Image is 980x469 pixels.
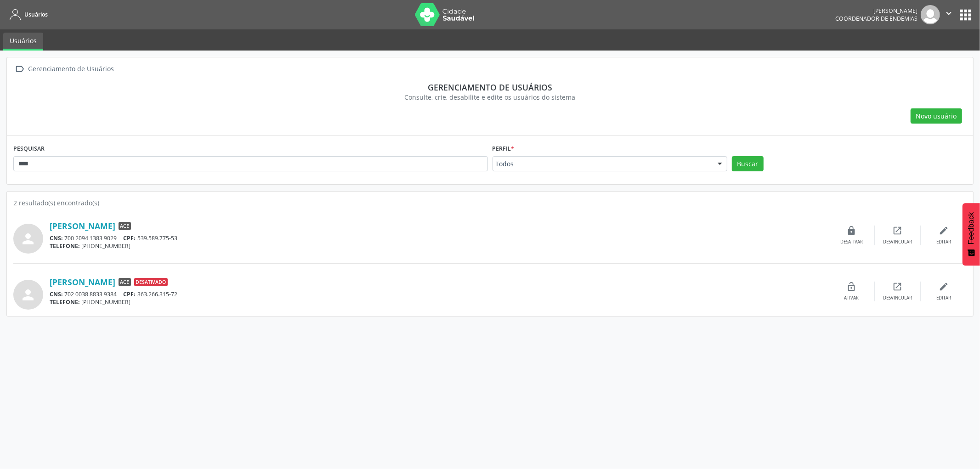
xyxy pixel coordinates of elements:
[963,203,980,266] button: Feedback - Mostrar pesquisa
[13,62,116,76] a:  Gerenciamento de Usuários
[3,33,43,51] a: Usuários
[732,156,764,172] button: Buscar
[24,11,48,18] span: Usuários
[847,282,857,292] i: lock_open
[835,7,918,15] div: [PERSON_NAME]
[957,7,974,23] button: apps
[939,282,949,292] i: edit
[50,234,63,242] span: CNS:
[916,111,957,121] span: Novo usuário
[844,295,859,301] div: Ativar
[911,108,962,124] button: Novo usuário
[840,239,863,245] div: Desativar
[940,5,957,24] button: 
[13,142,45,156] label: PESQUISAR
[50,290,829,298] div: 702 0038 8833 9384 363.266.315-72
[50,242,80,250] span: TELEFONE:
[20,287,37,303] i: person
[50,298,829,306] div: [PHONE_NUMBER]
[124,290,136,298] span: CPF:
[134,278,168,286] span: Desativado
[936,295,951,301] div: Editar
[119,222,131,230] span: ACE
[883,239,912,245] div: Desvincular
[13,198,967,208] div: 2 resultado(s) encontrado(s)
[6,7,48,22] a: Usuários
[967,212,975,244] span: Feedback
[893,282,903,292] i: open_in_new
[936,239,951,245] div: Editar
[835,15,918,23] span: Coordenador de Endemias
[27,62,116,76] div: Gerenciamento de Usuários
[893,226,903,236] i: open_in_new
[20,92,960,102] div: Consulte, crie, desabilite e edite os usuários do sistema
[50,298,80,306] span: TELEFONE:
[496,159,708,169] span: Todos
[20,231,37,247] i: person
[921,5,940,24] img: img
[50,221,115,231] a: [PERSON_NAME]
[13,62,27,76] i: 
[944,8,954,18] i: 
[493,142,515,156] label: Perfil
[124,234,136,242] span: CPF:
[20,82,960,92] div: Gerenciamento de usuários
[119,278,131,286] span: ACE
[847,226,857,236] i: lock
[50,290,63,298] span: CNS:
[939,226,949,236] i: edit
[50,234,829,242] div: 700 2094 1383 9029 539.589.775-53
[883,295,912,301] div: Desvincular
[50,242,829,250] div: [PHONE_NUMBER]
[50,277,115,287] a: [PERSON_NAME]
